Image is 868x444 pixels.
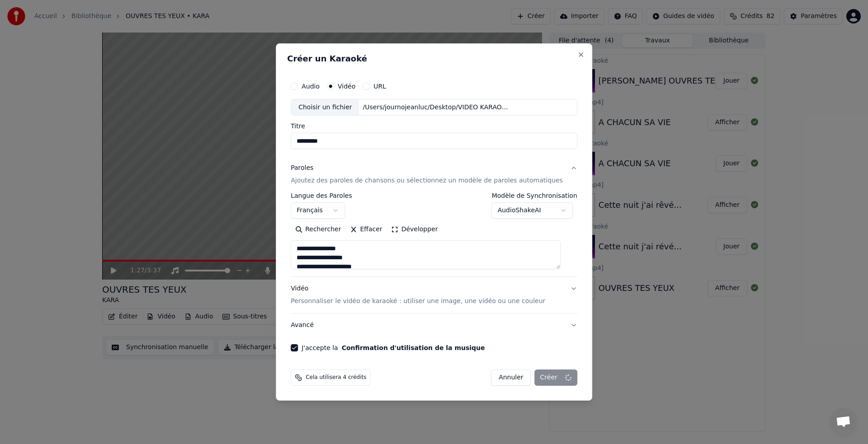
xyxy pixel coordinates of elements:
[359,103,513,112] div: /Users/journojeanluc/Desktop/VIDEO KARAOKE /KARA+MUS LES ANGES.mov
[373,83,386,89] label: URL
[291,285,545,306] div: Vidéo
[492,193,577,199] label: Modèle de Synchronisation
[387,223,443,237] button: Développer
[491,369,531,386] button: Annuler
[291,277,577,313] button: VidéoPersonnaliser le vidéo de karaoké : utiliser une image, une vidéo ou une couleur
[291,99,359,116] div: Choisir un fichier
[291,157,577,193] button: ParolesAjoutez des paroles de chansons ou sélectionnez un modèle de paroles automatiques
[287,55,581,63] h2: Créer un Karaoké
[291,193,352,199] label: Langue des Paroles
[342,345,485,351] button: J'accepte la
[291,297,545,306] p: Personnaliser le vidéo de karaoké : utiliser une image, une vidéo ou une couleur
[345,223,387,237] button: Effacer
[291,313,577,337] button: Avancé
[302,345,485,351] label: J'accepte la
[291,193,577,277] div: ParolesAjoutez des paroles de chansons ou sélectionnez un modèle de paroles automatiques
[306,374,366,381] span: Cela utilisera 4 crédits
[291,177,563,186] p: Ajoutez des paroles de chansons ou sélectionnez un modèle de paroles automatiques
[291,123,577,130] label: Titre
[302,83,320,89] label: Audio
[291,223,345,237] button: Rechercher
[291,164,313,173] div: Paroles
[338,83,355,89] label: Vidéo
